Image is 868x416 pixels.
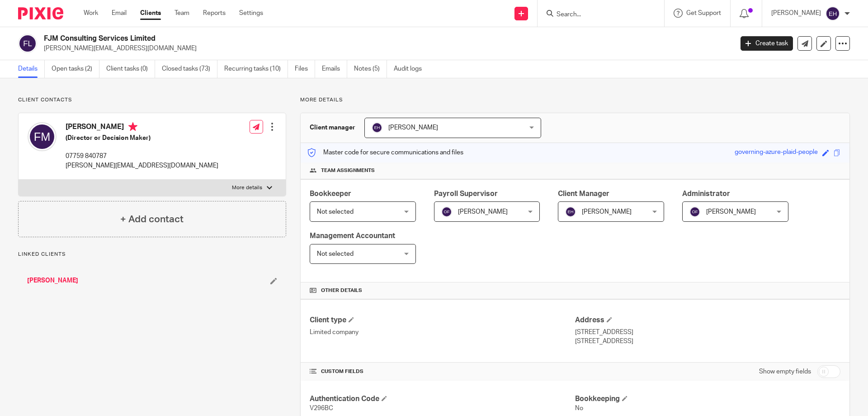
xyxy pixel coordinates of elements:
p: [PERSON_NAME] [771,9,821,18]
a: Recurring tasks (10) [224,60,288,78]
input: Search [556,11,637,19]
p: Limited company [310,328,575,337]
a: Files [295,60,315,78]
div: governing-azure-plaid-people [735,148,818,158]
a: [PERSON_NAME] [27,276,78,285]
h2: FJM Consulting Services Limited [44,34,590,43]
h4: + Add contact [120,212,184,226]
img: svg%3E [18,34,37,53]
span: Client Manager [558,190,609,197]
img: svg%3E [441,206,452,217]
img: svg%3E [689,206,700,217]
span: Payroll Supervisor [434,190,498,197]
a: Email [112,9,127,18]
p: Master code for secure communications and files [307,148,463,157]
img: Pixie [18,7,63,19]
span: [PERSON_NAME] [458,209,508,215]
a: Settings [239,9,263,18]
p: [PERSON_NAME][EMAIL_ADDRESS][DOMAIN_NAME] [66,161,218,170]
span: [PERSON_NAME] [388,124,438,131]
img: svg%3E [565,206,576,217]
span: Not selected [317,251,354,257]
h5: (Director or Decision Maker) [66,134,218,143]
a: Team [175,9,189,18]
span: Administrator [682,190,730,197]
a: Emails [322,60,347,78]
a: Open tasks (2) [52,60,99,78]
a: Work [84,9,98,18]
p: More details [232,184,262,191]
a: Client tasks (0) [106,60,155,78]
span: V296BC [310,405,333,411]
span: Not selected [317,209,354,215]
p: [PERSON_NAME][EMAIL_ADDRESS][DOMAIN_NAME] [44,44,727,53]
h4: CUSTOM FIELDS [310,368,575,375]
a: Closed tasks (73) [162,60,217,78]
h4: Authentication Code [310,394,575,404]
h4: [PERSON_NAME] [66,122,218,134]
p: Client contacts [18,96,286,104]
img: svg%3E [28,122,57,151]
span: [PERSON_NAME] [706,209,756,215]
span: Bookkeeper [310,190,351,197]
a: Clients [140,9,161,18]
a: Details [18,60,45,78]
h4: Client type [310,316,575,325]
h3: Client manager [310,123,355,132]
label: Show empty fields [759,367,811,376]
span: Team assignments [321,167,375,174]
img: svg%3E [826,6,840,21]
span: [PERSON_NAME] [582,209,632,215]
span: Management Accountant [310,232,395,239]
p: [STREET_ADDRESS] [575,337,840,346]
span: Other details [321,287,362,294]
a: Notes (5) [354,60,387,78]
p: [STREET_ADDRESS] [575,328,840,337]
span: Get Support [686,10,721,16]
img: svg%3E [372,122,382,133]
h4: Address [575,316,840,325]
i: Primary [128,122,137,131]
p: More details [300,96,850,104]
p: Linked clients [18,251,286,258]
p: 07759 840787 [66,152,218,161]
a: Audit logs [394,60,429,78]
h4: Bookkeeping [575,394,840,404]
a: Create task [741,36,793,51]
a: Reports [203,9,226,18]
span: No [575,405,583,411]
